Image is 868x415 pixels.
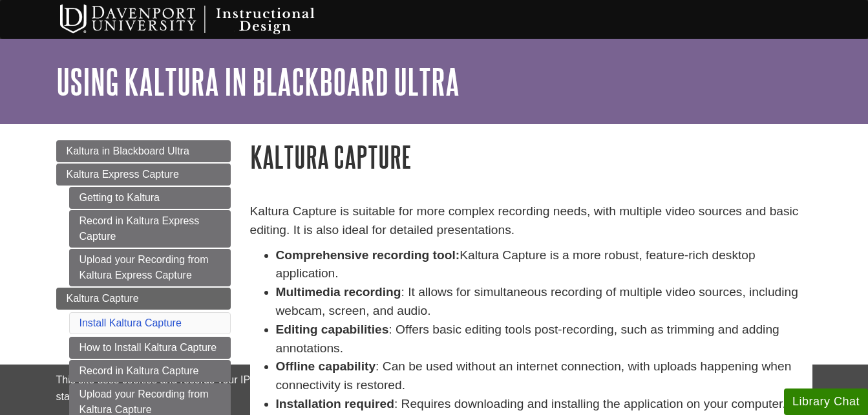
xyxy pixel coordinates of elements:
[69,210,231,248] a: Record in Kaltura Express Capture
[276,248,460,262] strong: Comprehensive recording tool:
[784,388,868,415] button: Library Chat
[69,249,231,286] a: Upload your Recording from Kaltura Express Capture
[250,140,812,173] h1: Kaltura Capture
[250,202,812,240] p: Kaltura Capture is suitable for more complex recording needs, with multiple video sources and bas...
[276,395,812,414] li: : Requires downloading and installing the application on your computer.
[69,187,231,209] a: Getting to Kaltura
[56,61,460,101] a: Using Kaltura in Blackboard Ultra
[276,285,401,299] strong: Multimedia recording
[276,323,389,336] strong: Editing capabilities
[276,321,812,358] li: : Offers basic editing tools post-recording, such as trimming and adding annotations.
[276,359,376,373] strong: Offline capability
[56,164,231,186] a: Kaltura Express Capture
[50,3,360,36] img: Davenport University Instructional Design
[67,169,179,180] span: Kaltura Express Capture
[67,145,189,156] span: Kaltura in Blackboard Ultra
[56,288,231,310] a: Kaltura Capture
[79,317,182,328] a: Install Kaltura Capture
[276,357,812,395] li: : Can be used without an internet connection, with uploads happening when connectivity is restored.
[69,337,231,359] a: How to Install Kaltura Capture
[276,246,812,284] li: Kaltura Capture is a more robust, feature-rich desktop application.
[69,360,231,382] a: Record in Kaltura Capture
[67,293,139,304] span: Kaltura Capture
[276,283,812,321] li: : It allows for simultaneous recording of multiple video sources, including webcam, screen, and a...
[276,397,394,410] strong: Installation required
[56,140,231,162] a: Kaltura in Blackboard Ultra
